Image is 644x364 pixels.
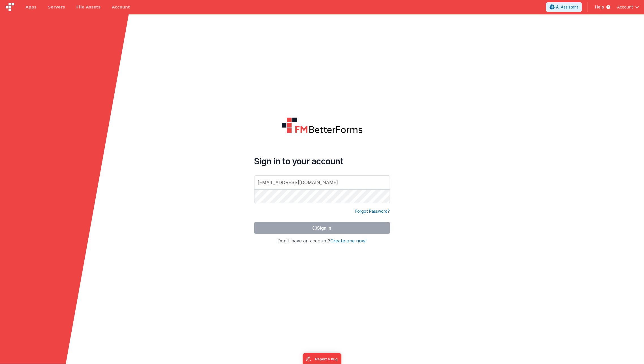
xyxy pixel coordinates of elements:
[254,156,390,166] h4: Sign in to your account
[76,4,101,10] span: File Assets
[556,4,578,10] span: AI Assistant
[330,238,367,244] button: Create one now!
[254,238,390,244] h4: Don't have an account?
[254,222,390,234] button: Sign In
[617,4,639,10] button: Account
[595,4,604,10] span: Help
[25,4,37,10] span: Apps
[546,2,582,12] button: AI Assistant
[356,208,390,214] a: Forgot Password?
[617,4,633,10] span: Account
[254,175,390,189] input: Email Address
[48,4,65,10] span: Servers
